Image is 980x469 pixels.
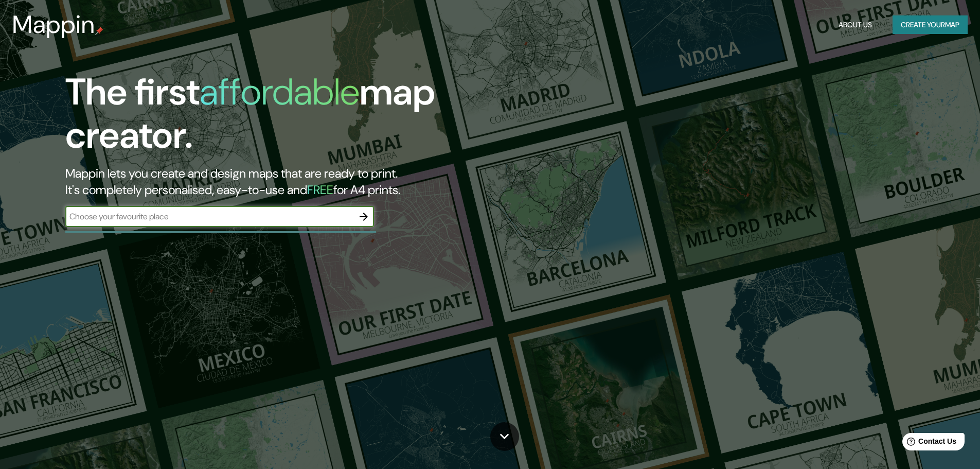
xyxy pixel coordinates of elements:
button: About Us [834,15,876,34]
h5: FREE [307,182,333,198]
button: Create yourmap [893,15,968,34]
iframe: Help widget launcher [888,429,969,458]
h2: Mappin lets you create and design maps that are ready to print. It's completely personalised, eas... [65,165,556,198]
h1: The first map creator. [65,71,556,165]
h3: Mappin [12,10,95,39]
img: mappin-pin [95,27,103,35]
input: Choose your favourite place [65,211,353,222]
h1: affordable [200,68,360,116]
